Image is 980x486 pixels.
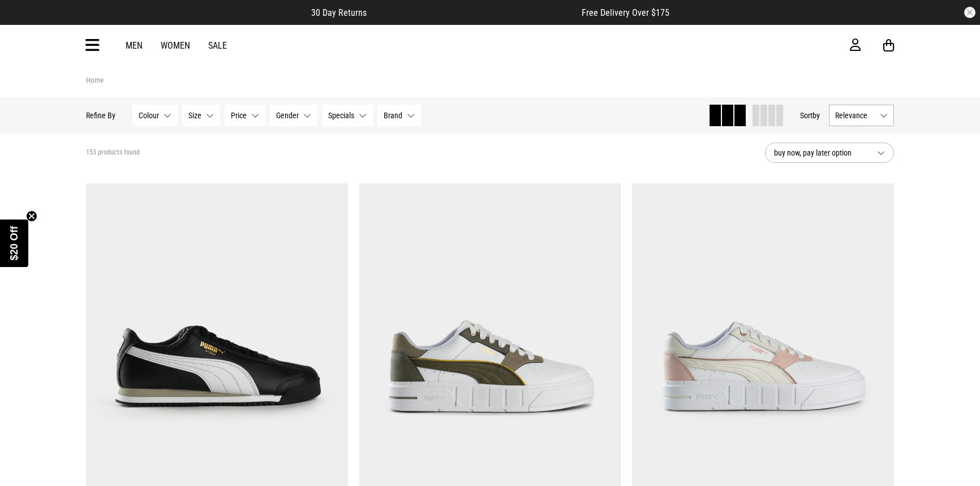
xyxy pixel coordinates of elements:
[86,111,115,120] p: Refine By
[835,111,875,120] span: Relevance
[384,111,402,120] span: Brand
[829,105,894,126] button: Relevance
[774,146,868,160] span: buy now, pay later option
[270,105,317,126] button: Gender
[231,111,247,120] span: Price
[8,226,20,260] span: $20 Off
[276,111,299,120] span: Gender
[322,105,373,126] button: Specials
[765,143,894,163] button: buy now, pay later option
[86,148,140,157] span: 153 products found
[582,7,669,18] span: Free Delivery Over $175
[26,210,37,222] button: Close teaser
[132,105,178,126] button: Colour
[311,7,367,18] span: 30 Day Returns
[225,105,265,126] button: Price
[389,7,559,18] iframe: Customer reviews powered by Trustpilot
[377,105,421,126] button: Brand
[328,111,354,120] span: Specials
[86,76,104,84] a: Home
[188,111,201,120] span: Size
[139,111,159,120] span: Colour
[800,109,820,122] button: Sortby
[813,111,820,120] span: by
[182,105,220,126] button: Size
